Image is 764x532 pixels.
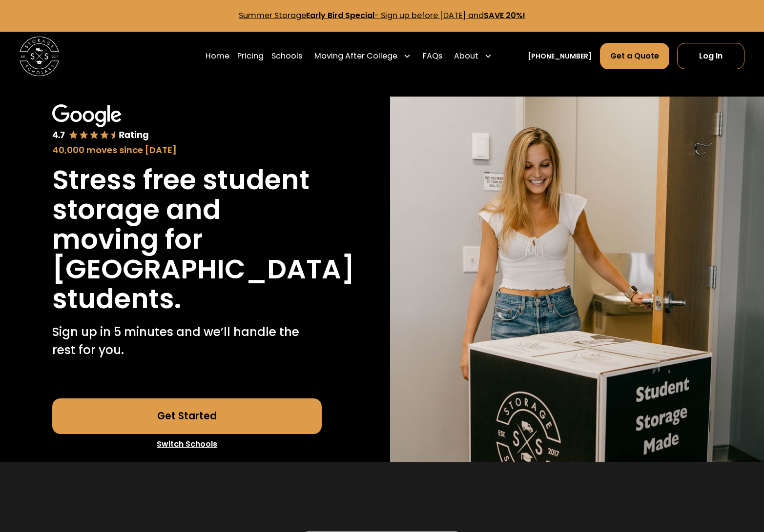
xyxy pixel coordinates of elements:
[314,50,397,62] div: Moving After College
[52,165,322,254] h1: Stress free student storage and moving for
[239,10,525,21] a: Summer StorageEarly Bird Special- Sign up before [DATE] andSAVE 20%!
[600,43,669,70] a: Get a Quote
[271,42,302,70] a: Schools
[52,398,322,434] a: Get Started
[450,42,496,70] div: About
[206,42,229,70] a: Home
[20,37,59,76] img: Storage Scholars main logo
[423,42,442,70] a: FAQs
[52,104,149,141] img: Google 4.7 star rating
[52,143,322,157] div: 40,000 moves since [DATE]
[237,42,264,70] a: Pricing
[390,97,764,462] img: Storage Scholars will have everything waiting for you in your room when you arrive to campus.
[310,42,414,70] div: Moving After College
[454,50,478,62] div: About
[52,323,322,359] p: Sign up in 5 minutes and we’ll handle the rest for you.
[677,43,744,70] a: Log In
[52,434,322,454] a: Switch Schools
[306,10,374,21] strong: Early Bird Special
[52,284,181,314] h1: students.
[52,254,355,284] h1: [GEOGRAPHIC_DATA]
[528,51,592,61] a: [PHONE_NUMBER]
[484,10,525,21] strong: SAVE 20%!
